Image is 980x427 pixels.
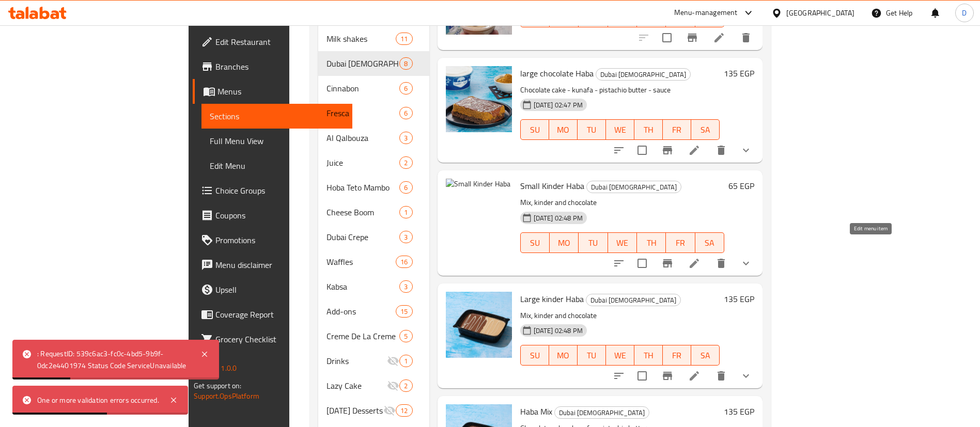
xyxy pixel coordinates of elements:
[680,25,705,50] button: Branch-specific-item
[215,60,344,73] span: Branches
[318,324,429,349] div: Creme De La Creme5
[666,232,695,253] button: FR
[326,305,396,318] span: Add-ons
[400,208,412,217] span: 1
[326,355,387,367] span: Drinks
[525,348,545,363] span: SU
[326,132,400,144] span: Al Qalbouza
[387,379,399,392] svg: Inactive section
[318,76,429,101] div: Cinnabon6
[326,231,400,243] span: Dubai Crepe
[193,29,352,54] a: Edit Restaurant
[709,138,734,163] button: delete
[318,51,429,76] div: Dubai [DEMOGRAPHIC_DATA]8
[215,283,344,296] span: Upsell
[396,404,412,417] div: items
[387,355,399,367] svg: Inactive section
[193,54,352,79] a: Branches
[695,232,724,253] button: SA
[399,107,412,119] div: items
[326,280,400,293] div: Kabsa
[396,406,412,416] span: 12
[578,345,606,366] button: TU
[318,373,429,398] div: Lazy Cake2
[691,345,720,366] button: SA
[37,394,159,406] div: One or more validation errors occurred.
[326,33,396,45] span: Milk shakes
[400,282,412,292] span: 3
[400,232,412,242] span: 3
[399,280,412,293] div: items
[326,181,400,194] span: Hoba Teto Mambo
[699,235,720,250] span: SA
[215,308,344,321] span: Coverage Report
[554,406,649,419] div: Dubai Habba
[399,156,412,169] div: items
[786,7,854,19] div: [GEOGRAPHIC_DATA]
[962,7,967,19] span: D
[399,132,412,144] div: items
[383,404,396,417] svg: Inactive section
[326,330,400,342] div: Creme De La Creme
[606,138,631,163] button: sort-choices
[37,348,190,371] div: : RequestID: 539c6ac3-fc0c-4bd5-9b9f-0dc2e4401974 Status Code ServiceUnavailable
[193,302,352,327] a: Coverage Report
[400,331,412,341] span: 5
[396,307,412,317] span: 15
[583,235,603,250] span: TU
[525,235,546,250] span: SU
[586,294,680,306] span: Dubai [DEMOGRAPHIC_DATA]
[396,33,412,45] div: items
[215,259,344,271] span: Menu disclaimer
[634,345,663,366] button: TH
[318,200,429,225] div: Cheese Boom1
[734,363,758,388] button: show more
[554,235,574,250] span: MO
[399,355,412,367] div: items
[326,379,387,392] span: Lazy Cake
[326,82,400,94] span: Cinnabon
[210,110,344,122] span: Sections
[520,291,584,307] span: Large kinder Haba
[530,213,587,223] span: [DATE] 02:48 PM
[691,119,720,140] button: SA
[400,59,412,69] span: 8
[530,326,587,336] span: [DATE] 02:48 PM
[610,348,630,363] span: WE
[734,25,758,50] button: delete
[396,257,412,267] span: 16
[318,299,429,324] div: Add-ons15
[193,79,352,104] a: Menus
[631,252,653,274] span: Select to update
[399,82,412,94] div: items
[555,407,649,419] span: Dubai [DEMOGRAPHIC_DATA]
[578,119,606,140] button: TU
[520,119,549,140] button: SU
[553,122,573,137] span: MO
[217,85,344,98] span: Menus
[709,363,734,388] button: delete
[215,333,344,345] span: Grocery Checklist
[399,379,412,392] div: items
[326,57,400,70] div: Dubai Habba
[396,34,412,44] span: 11
[655,363,680,388] button: Branch-specific-item
[400,381,412,391] span: 2
[193,178,352,203] a: Choice Groups
[400,108,412,118] span: 6
[326,256,396,268] div: Waffles
[318,150,429,175] div: Juice2
[740,257,752,270] svg: Show Choices
[326,206,400,218] div: Cheese Boom
[326,107,400,119] span: Fresca
[520,66,594,81] span: large chocolate Haba
[740,144,752,156] svg: Show Choices
[688,144,701,156] a: Edit menu item
[663,345,691,366] button: FR
[520,196,724,209] p: Mix, kinder and chocolate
